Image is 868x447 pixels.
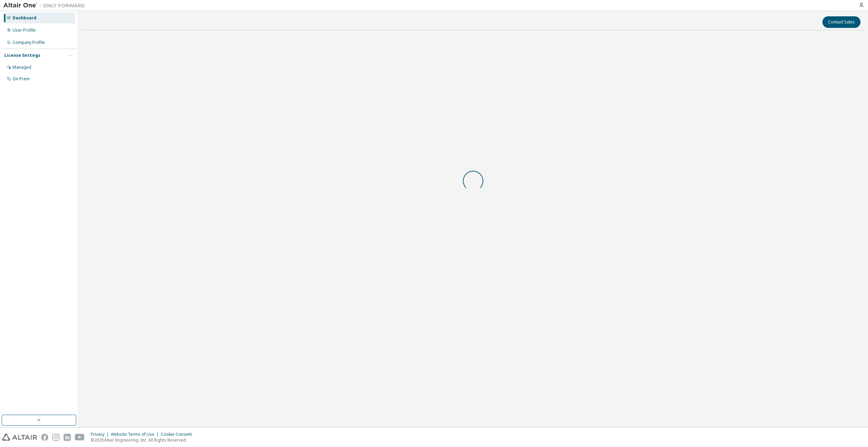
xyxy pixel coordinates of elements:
div: Dashboard [13,15,36,21]
div: License Settings [4,53,40,58]
button: Contact Sales [822,16,861,28]
div: Privacy [91,432,111,437]
div: Cookie Consent [161,432,196,437]
img: Altair One [3,2,88,9]
div: Website Terms of Use [111,432,161,437]
img: instagram.svg [52,434,60,441]
div: Company Profile [13,40,45,45]
img: altair_logo.svg [2,434,37,441]
p: © 2025 Altair Engineering, Inc. All Rights Reserved. [91,437,196,443]
img: youtube.svg [75,434,85,441]
img: facebook.svg [41,434,48,441]
img: linkedin.svg [64,434,71,441]
div: Managed [13,65,31,70]
div: On Prem [13,76,30,82]
div: User Profile [13,28,36,33]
